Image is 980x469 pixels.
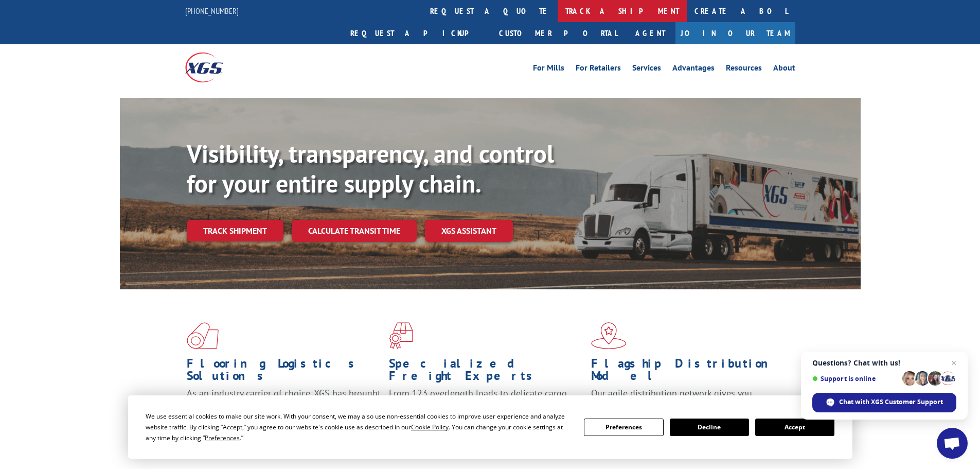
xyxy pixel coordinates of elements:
span: As an industry carrier of choice, XGS has brought innovation and dedication to flooring logistics... [187,387,381,424]
button: Decline [670,419,749,436]
span: Our agile distribution network gives you nationwide inventory management on demand. [591,387,780,411]
a: XGS ASSISTANT [425,220,513,242]
a: [PHONE_NUMBER] [185,6,239,16]
h1: Flagship Distribution Model [591,357,786,387]
h1: Flooring Logistics Solutions [187,357,381,387]
span: Questions? Chat with us! [812,359,956,367]
a: Calculate transit time [292,220,417,242]
a: Advantages [672,64,715,75]
button: Preferences [584,419,663,436]
div: Cookie Consent Prompt [128,395,852,459]
p: From 123 overlength loads to delicate cargo, our experienced staff knows the best way to move you... [389,387,583,433]
b: Visibility, transparency, and control for your entire supply chain. [187,137,554,199]
img: xgs-icon-flagship-distribution-model-red [591,322,627,349]
span: Preferences [205,433,240,442]
img: xgs-icon-total-supply-chain-intelligence-red [187,322,219,349]
img: xgs-icon-focused-on-flooring-red [389,322,413,349]
div: We use essential cookies to make our site work. With your consent, we may also use non-essential ... [146,411,572,443]
a: Request a pickup [343,22,491,44]
span: Support is online [812,375,899,383]
a: Services [632,64,661,75]
a: Agent [625,22,675,44]
a: Join Our Team [675,22,795,44]
a: Customer Portal [491,22,625,44]
a: Open chat [937,428,968,459]
button: Accept [755,419,834,436]
span: Cookie Policy [411,423,449,431]
a: For Mills [533,64,564,75]
span: Chat with XGS Customer Support [812,393,956,412]
a: About [773,64,795,75]
a: Track shipment [187,220,283,241]
h1: Specialized Freight Experts [389,357,583,387]
a: For Retailers [576,64,621,75]
span: Chat with XGS Customer Support [839,397,943,407]
a: Resources [726,64,762,75]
